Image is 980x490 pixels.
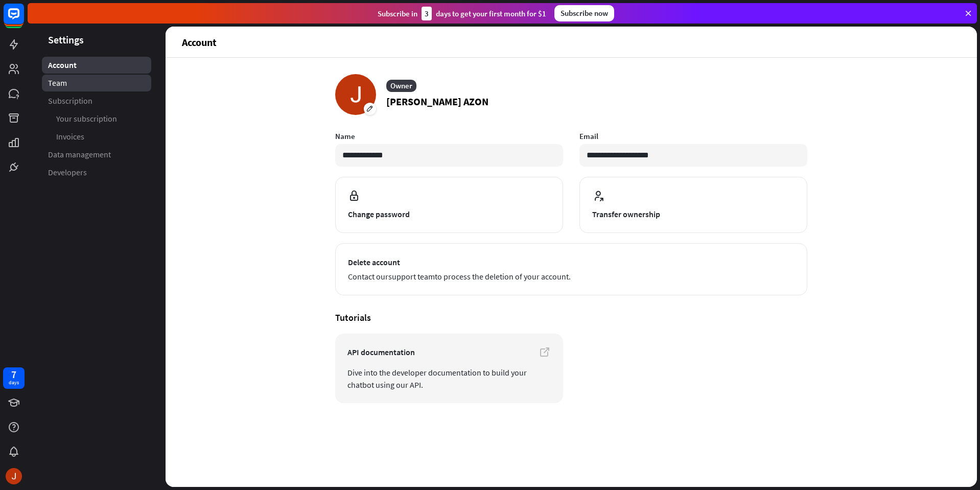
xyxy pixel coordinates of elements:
[348,208,550,220] span: Change password
[335,131,563,141] label: Name
[335,312,807,323] h4: Tutorials
[348,270,795,283] span: Contact our to process the deletion of your account.
[378,7,546,20] div: Subscribe in days to get your first month for $1
[386,80,416,92] div: Owner
[56,113,117,124] span: Your subscription
[422,7,432,20] div: 3
[42,128,151,145] a: Invoices
[42,164,151,181] a: Developers
[48,78,67,88] span: Team
[42,110,151,127] a: Your subscription
[335,334,563,403] a: API documentation Dive into the developer documentation to build your chatbot using our API.
[579,177,807,233] button: Transfer ownership
[9,379,19,386] div: days
[48,96,92,106] span: Subscription
[347,346,551,358] span: API documentation
[347,366,551,391] span: Dive into the developer documentation to build your chatbot using our API.
[42,92,151,109] a: Subscription
[48,149,111,160] span: Data management
[386,94,488,109] p: [PERSON_NAME] AZON
[388,271,435,282] a: support team
[8,4,39,35] button: Open LiveChat chat widget
[579,131,807,141] label: Email
[42,75,151,91] a: Team
[48,60,77,71] span: Account
[335,177,563,233] button: Change password
[335,243,807,295] button: Delete account Contact oursupport teamto process the deletion of your account.
[348,256,795,268] span: Delete account
[11,370,16,379] div: 7
[28,33,166,46] header: Settings
[42,146,151,163] a: Data management
[56,131,84,142] span: Invoices
[592,208,795,220] span: Transfer ownership
[3,367,25,389] a: 7 days
[166,27,977,57] header: Account
[554,5,614,21] div: Subscribe now
[48,167,87,178] span: Developers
